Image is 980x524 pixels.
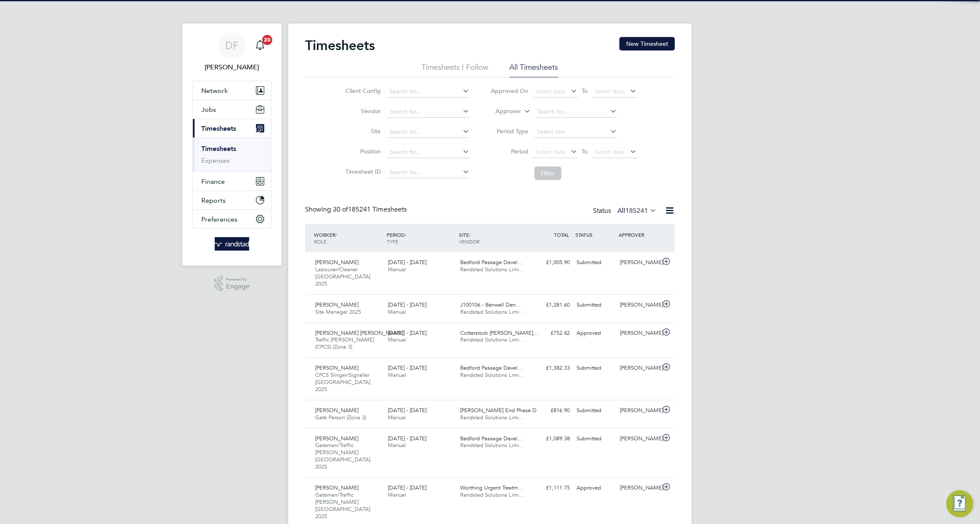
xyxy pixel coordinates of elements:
label: Position [343,148,381,155]
span: Timesheets [201,124,236,132]
div: [PERSON_NAME] [617,432,661,446]
span: [PERSON_NAME] [315,364,358,371]
span: / [405,231,406,238]
span: [DATE] - [DATE] [388,484,427,491]
span: 30 of [333,205,348,214]
span: [DATE] - [DATE] [388,407,427,414]
div: Submitted [573,432,617,446]
span: Randstad Solutions Limi… [461,491,525,498]
span: Powered by [226,276,250,283]
div: WORKER [312,227,385,249]
span: Manual [388,371,406,378]
span: Randstad Solutions Limi… [461,266,525,273]
div: Showing [305,205,408,214]
span: VENDOR [459,238,480,245]
input: Search for... [387,126,470,138]
span: Bedford Passage Devel… [461,259,523,266]
span: Dan Fitton [192,62,271,72]
div: [PERSON_NAME] [617,298,661,312]
span: [PERSON_NAME] [315,435,358,442]
a: Go to home page [192,237,271,251]
div: STATUS [573,227,617,242]
div: £1,089.38 [530,432,573,446]
span: Randstad Solutions Limi… [461,414,525,421]
span: Finance [201,177,225,185]
span: To [580,85,590,96]
span: [DATE] - [DATE] [388,301,427,308]
div: Status [593,205,658,217]
label: Approved On [491,87,529,95]
div: Submitted [573,361,617,375]
input: Search for... [387,146,470,158]
a: Go to account details [192,32,271,72]
span: Gateman/Traffic [PERSON_NAME] [GEOGRAPHIC_DATA] 2025 [315,442,370,470]
span: Labourer/Cleaner [GEOGRAPHIC_DATA] 2025 [315,266,370,287]
span: Randstad Solutions Limi… [461,371,525,378]
li: All Timesheets [510,62,558,77]
div: [PERSON_NAME] [617,326,661,340]
input: Select one [535,126,617,138]
span: ROLE [314,238,327,245]
span: CPCS Slinger/Signaller [GEOGRAPHIC_DATA] 2025 [315,371,370,393]
nav: Main navigation [182,24,282,266]
div: £752.42 [530,326,573,340]
span: Randstad Solutions Limi… [461,336,525,343]
button: New Timesheet [619,37,675,50]
div: [PERSON_NAME] [617,256,661,270]
span: Site Manager 2025 [315,308,361,315]
div: SITE [457,227,530,249]
span: Select date [595,87,625,95]
span: [DATE] - [DATE] [388,329,427,336]
span: Gateman/Traffic [PERSON_NAME] [GEOGRAPHIC_DATA] 2025 [315,491,370,520]
label: Site [343,127,381,135]
span: Cotterstock [PERSON_NAME],… [461,329,540,336]
span: Manual [388,414,406,421]
span: Jobs [201,106,216,114]
span: TOTAL [554,231,569,238]
span: Reports [201,196,226,204]
label: Period Type [491,127,529,135]
div: Approved [573,481,617,495]
span: Select date [595,148,625,156]
div: APPROVER [617,227,661,242]
span: [PERSON_NAME] [315,259,358,266]
input: Search for... [387,167,470,178]
span: To [580,146,590,157]
label: Vendor [343,107,381,115]
span: Traffic [PERSON_NAME] (CPCS) (Zone 3) [315,336,374,350]
span: Bedford Passage Devel… [461,435,523,442]
span: Select date [536,87,566,95]
input: Search for... [387,106,470,118]
span: Randstad Solutions Limi… [461,308,525,315]
div: £1,281.60 [530,298,573,312]
span: [PERSON_NAME] [315,407,358,414]
div: £816.90 [530,404,573,418]
a: Timesheets [201,145,236,153]
span: Randstad Solutions Limi… [461,442,525,449]
button: Filter [535,167,561,180]
span: TYPE [387,238,398,245]
div: £1,005.90 [530,256,573,270]
span: Manual [388,442,406,449]
span: Preferences [201,215,237,223]
button: Engage Resource Center [946,490,973,517]
div: Submitted [573,256,617,270]
div: PERIOD [385,227,457,249]
span: [DATE] - [DATE] [388,435,427,442]
span: 185241 Timesheets [333,205,407,214]
span: [PERSON_NAME] [PERSON_NAME] [315,329,403,336]
span: Manual [388,308,406,315]
span: Gate Person (Zone 3) [315,414,366,421]
label: All [617,206,656,215]
span: [PERSON_NAME] [315,301,358,308]
h2: Timesheets [305,37,375,54]
div: [PERSON_NAME] [617,481,661,495]
span: 185241 [625,206,648,215]
span: J100106 - Benwell Den… [461,301,522,308]
label: Approver [484,107,522,116]
div: Submitted [573,404,617,418]
span: [PERSON_NAME] [315,484,358,491]
span: Select date [536,148,566,156]
span: / [335,231,337,238]
span: Manual [388,266,406,273]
